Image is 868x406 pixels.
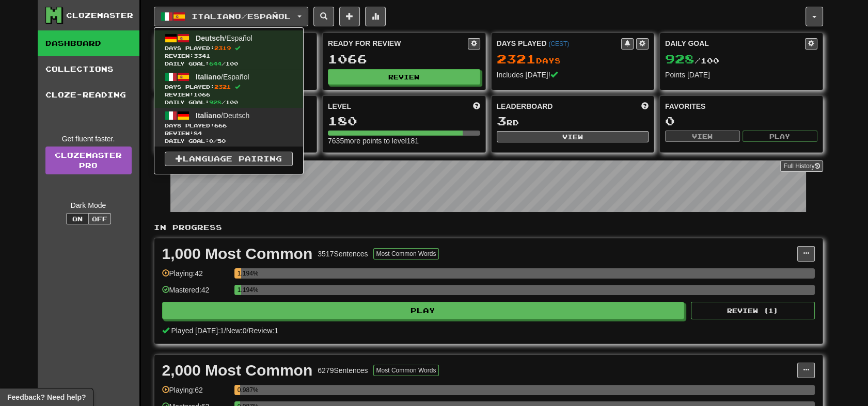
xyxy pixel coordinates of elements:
[214,45,231,51] span: 2319
[665,131,740,142] button: View
[209,60,222,67] span: 644
[154,7,308,26] button: Italiano/Español
[38,82,139,108] a: Cloze-Reading
[328,69,480,85] button: Review
[214,122,227,128] span: 666
[328,38,468,48] div: Ready for Review
[162,385,229,402] div: Playing: 62
[154,222,823,233] p: In Progress
[165,122,293,129] span: Days Played:
[238,385,240,395] div: 0.987%
[165,91,293,99] span: Review: 1066
[497,101,553,111] span: Leaderboard
[66,213,89,224] button: On
[365,7,386,26] button: More stats
[328,136,480,146] div: 7635 more points to level 181
[224,327,226,335] span: /
[214,84,231,90] span: 2321
[165,99,293,106] span: Daily Goal: / 100
[665,56,719,65] span: / 100
[45,134,132,144] div: Get fluent faster.
[162,285,229,302] div: Mastered: 42
[497,38,622,48] div: Days Played
[165,52,293,60] span: Review: 3341
[162,302,685,319] button: Play
[238,285,241,295] div: 1.194%
[38,56,139,82] a: Collections
[780,160,823,172] button: Full History
[45,200,132,210] div: Dark Mode
[313,7,334,26] button: Search sentences
[66,10,133,21] div: Clozemaster
[473,101,480,111] span: Score more points to level up
[328,101,351,111] span: Level
[743,131,817,142] button: Play
[196,111,249,120] span: / Deutsch
[45,147,132,174] a: ClozemasterPro
[497,115,649,128] div: rd
[238,268,241,279] div: 1.194%
[497,113,507,128] span: 3
[196,73,221,81] span: Italiano
[165,60,293,68] span: Daily Goal: / 100
[691,302,815,319] button: Review (1)
[88,213,111,224] button: Off
[328,115,480,127] div: 180
[165,44,293,52] span: Days Played:
[196,34,252,42] span: / Español
[7,392,86,402] span: Open feedback widget
[171,327,224,335] span: Played [DATE]: 1
[497,131,649,142] button: View
[154,30,303,69] a: Deutsch/EspañolDays Played:2319 Review:3341Daily Goal:644/100
[497,53,649,66] div: Day s
[373,248,439,259] button: Most Common Words
[209,138,213,144] span: 0
[154,108,303,147] a: Italiano/DeutschDays Played:666 Review:84Daily Goal:0/50
[196,34,224,42] span: Deutsch
[318,365,368,376] div: 6279 Sentences
[665,70,817,80] div: Points [DATE]
[665,115,817,127] div: 0
[192,12,291,21] span: Italiano / Español
[497,52,536,66] span: 2321
[226,327,247,335] span: New: 0
[38,30,139,56] a: Dashboard
[548,40,569,47] a: (CEST)
[165,129,293,137] span: Review: 84
[339,7,360,26] button: Add sentence to collection
[162,246,313,262] div: 1,000 Most Common
[641,101,649,111] span: This week in points, UTC
[246,327,248,335] span: /
[665,52,695,66] span: 928
[209,99,222,105] span: 928
[165,137,293,145] span: Daily Goal: / 50
[162,363,313,378] div: 2,000 Most Common
[154,69,303,108] a: Italiano/EspañolDays Played:2321 Review:1066Daily Goal:928/100
[665,101,817,111] div: Favorites
[165,83,293,91] span: Days Played:
[497,70,649,80] div: Includes [DATE]!
[162,268,229,285] div: Playing: 42
[248,327,278,335] span: Review: 1
[373,365,439,376] button: Most Common Words
[196,73,249,81] span: / Español
[328,53,480,66] div: 1066
[318,249,368,259] div: 3517 Sentences
[165,152,293,166] a: Language Pairing
[196,111,221,120] span: Italiano
[665,38,805,50] div: Daily Goal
